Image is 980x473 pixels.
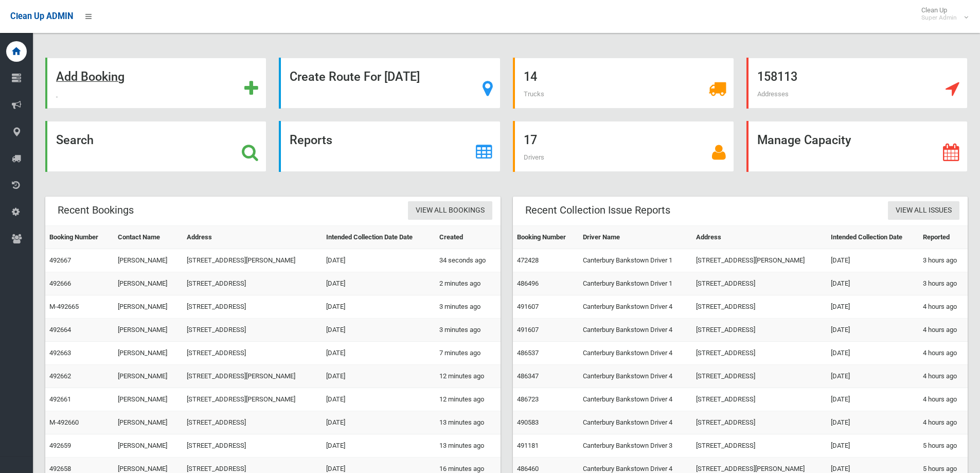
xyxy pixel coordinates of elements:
[322,342,435,365] td: [DATE]
[919,342,968,365] td: 4 hours ago
[45,226,114,249] th: Booking Number
[183,295,322,319] td: [STREET_ADDRESS]
[10,11,73,21] span: Clean Up ADMIN
[322,226,435,249] th: Intended Collection Date Date
[49,303,79,310] a: M-492665
[579,342,692,365] td: Canterbury Bankstown Driver 4
[322,319,435,342] td: [DATE]
[183,365,322,388] td: [STREET_ADDRESS][PERSON_NAME]
[579,272,692,295] td: Canterbury Bankstown Driver 1
[517,279,539,287] a: 486496
[692,342,827,365] td: [STREET_ADDRESS]
[827,249,919,272] td: [DATE]
[579,434,692,458] td: Canterbury Bankstown Driver 3
[517,349,539,357] a: 486537
[757,133,851,147] strong: Manage Capacity
[435,249,501,272] td: 34 seconds ago
[827,295,919,319] td: [DATE]
[692,226,827,249] th: Address
[827,226,919,249] th: Intended Collection Date
[692,319,827,342] td: [STREET_ADDRESS]
[919,319,968,342] td: 4 hours ago
[49,279,71,287] a: 492666
[290,69,420,84] strong: Create Route For [DATE]
[408,201,492,220] a: View All Bookings
[435,295,501,319] td: 3 minutes ago
[322,411,435,434] td: [DATE]
[435,365,501,388] td: 12 minutes ago
[746,58,968,109] a: 158113 Addresses
[114,434,183,458] td: [PERSON_NAME]
[517,256,539,264] a: 472428
[56,69,124,84] strong: Add Booking
[322,434,435,458] td: [DATE]
[114,319,183,342] td: [PERSON_NAME]
[290,133,332,147] strong: Reports
[919,272,968,295] td: 3 hours ago
[919,411,968,434] td: 4 hours ago
[513,200,683,220] header: Recent Collection Issue Reports
[579,388,692,411] td: Canterbury Bankstown Driver 4
[827,411,919,434] td: [DATE]
[183,272,322,295] td: [STREET_ADDRESS]
[513,58,734,109] a: 14 Trucks
[579,249,692,272] td: Canterbury Bankstown Driver 1
[49,349,71,357] a: 492663
[322,272,435,295] td: [DATE]
[45,200,146,220] header: Recent Bookings
[921,14,957,22] small: Super Admin
[579,295,692,319] td: Canterbury Bankstown Driver 4
[183,342,322,365] td: [STREET_ADDRESS]
[919,365,968,388] td: 4 hours ago
[183,319,322,342] td: [STREET_ADDRESS]
[517,326,539,334] a: 491607
[888,201,959,220] a: View All Issues
[435,411,501,434] td: 13 minutes ago
[49,442,71,449] a: 492659
[322,388,435,411] td: [DATE]
[524,133,537,147] strong: 17
[114,411,183,434] td: [PERSON_NAME]
[517,303,539,310] a: 491607
[49,465,71,472] a: 492658
[579,319,692,342] td: Canterbury Bankstown Driver 4
[919,388,968,411] td: 4 hours ago
[56,133,94,147] strong: Search
[827,342,919,365] td: [DATE]
[513,121,734,172] a: 17 Drivers
[435,226,501,249] th: Created
[114,365,183,388] td: [PERSON_NAME]
[524,153,544,161] span: Drivers
[183,411,322,434] td: [STREET_ADDRESS]
[757,69,797,84] strong: 158113
[517,372,539,380] a: 486347
[435,388,501,411] td: 12 minutes ago
[114,388,183,411] td: [PERSON_NAME]
[827,365,919,388] td: [DATE]
[517,418,539,426] a: 490583
[692,272,827,295] td: [STREET_ADDRESS]
[827,272,919,295] td: [DATE]
[183,249,322,272] td: [STREET_ADDRESS][PERSON_NAME]
[114,272,183,295] td: [PERSON_NAME]
[692,411,827,434] td: [STREET_ADDRESS]
[435,319,501,342] td: 3 minutes ago
[692,295,827,319] td: [STREET_ADDRESS]
[919,226,968,249] th: Reported
[322,249,435,272] td: [DATE]
[916,6,967,22] span: Clean Up
[183,388,322,411] td: [STREET_ADDRESS][PERSON_NAME]
[579,411,692,434] td: Canterbury Bankstown Driver 4
[524,90,544,98] span: Trucks
[49,418,79,426] a: M-492660
[692,249,827,272] td: [STREET_ADDRESS][PERSON_NAME]
[757,90,789,98] span: Addresses
[49,326,71,334] a: 492664
[49,256,71,264] a: 492667
[45,121,266,172] a: Search
[827,388,919,411] td: [DATE]
[435,342,501,365] td: 7 minutes ago
[827,434,919,458] td: [DATE]
[579,365,692,388] td: Canterbury Bankstown Driver 4
[279,58,500,109] a: Create Route For [DATE]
